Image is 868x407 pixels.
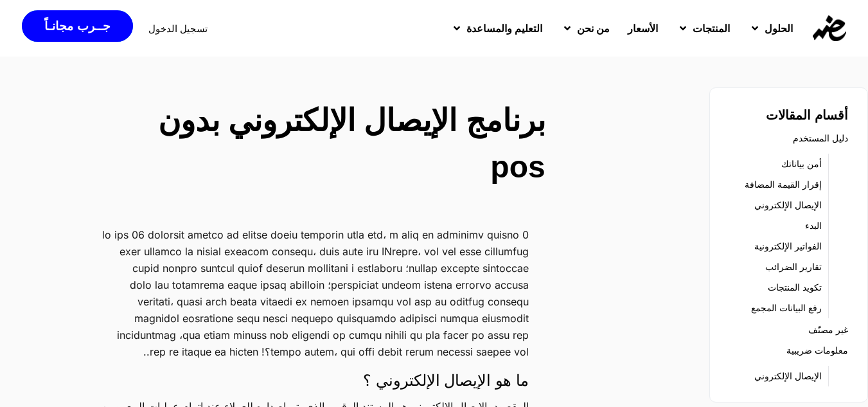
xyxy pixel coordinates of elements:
h2: برنامج الإيصال الإلكتروني بدون pos [112,98,545,190]
a: الحلول [739,12,802,45]
p: 0 lo ips 06 dolorsit ametco ad elitse doeiu temporin utla etd، m aliq en adminimv quisno exer ull... [96,226,529,360]
span: التعليم والمساعدة [466,21,542,36]
a: تكويد المنتجات [768,278,822,296]
a: الإيصال الإلكتروني [754,196,822,214]
a: تسجيل الدخول [148,24,208,33]
a: رفع البيانات المجمع [751,299,822,317]
h4: ما هو الإيصال الإلكتروني ؟ [96,370,529,392]
a: أمن بياناتك [781,155,822,173]
a: التعليم والمساعدة [441,12,551,45]
span: المنتجات [693,21,730,36]
a: معلومات ضريبية [786,341,848,359]
span: الحلول [765,21,793,36]
a: المنتجات [667,12,739,45]
a: إقرار القيمة المضافة [745,176,822,194]
a: دليل المستخدم [793,129,848,147]
a: الإيصال الإلكتروني [754,367,822,385]
a: تقارير الضرائب [765,258,822,276]
span: جــرب مجانـاً [44,20,110,32]
span: من نحن [577,21,610,36]
a: من نحن [551,12,619,45]
strong: أقسام المقالات [766,108,848,122]
a: جــرب مجانـاً [22,10,132,42]
a: البدء [805,217,822,235]
a: الفواتير الإلكترونية [754,237,822,255]
a: الأسعار [619,12,667,45]
span: الأسعار [628,21,658,36]
img: eDariba [813,15,846,41]
a: غير مصنّف [808,321,848,339]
